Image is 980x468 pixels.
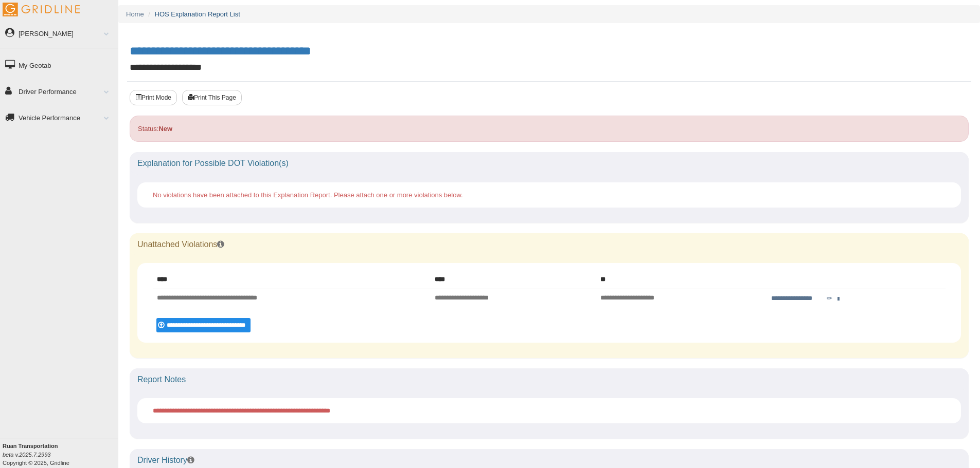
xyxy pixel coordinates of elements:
button: Print Mode [130,90,177,105]
div: Status: [130,116,969,142]
i: beta v.2025.7.2993 [3,452,50,458]
div: Report Notes [130,368,969,391]
div: Unattached Violations [130,233,969,256]
a: Home [126,10,144,18]
b: Ruan Transportation [3,443,58,449]
div: Copyright © 2025, Gridline [3,442,118,467]
a: HOS Explanation Report List [155,10,240,18]
button: Print This Page [182,90,242,105]
strong: New [158,125,172,133]
img: Gridline [3,3,80,16]
div: Explanation for Possible DOT Violation(s) [130,152,969,175]
span: No violations have been attached to this Explanation Report. Please attach one or more violations... [153,191,463,199]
